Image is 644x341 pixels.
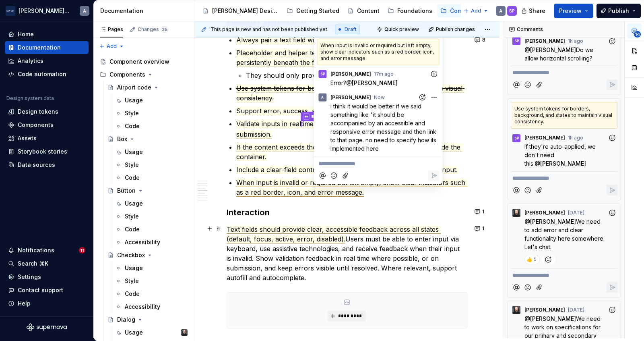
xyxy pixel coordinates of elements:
[236,36,383,44] span: Always pair a text field with a clear, visible label.
[607,133,617,143] button: Add reaction
[522,79,533,90] button: Add emoji
[112,210,191,223] a: Style
[559,7,582,15] span: Preview
[236,179,467,197] span: When input is invalid or required but left empty, show clear indicators such as a red border, ico...
[125,225,140,233] div: Code
[321,94,324,101] div: A
[317,170,328,181] button: Mention someone
[117,251,145,259] div: Checkbox
[511,171,617,183] div: Composer editor
[112,223,191,236] a: Code
[524,218,606,250] span: We need to add error and clear functionality here somewhere. Let's chat.
[534,282,545,293] button: Attach files
[138,26,169,33] div: Changes
[125,303,160,311] div: Accessibility
[607,79,617,90] button: Reply
[317,39,439,65] div: When input is invalid or required but left empty, show clear indicators such as a red border, ico...
[436,26,475,33] span: Publish changes
[346,79,398,86] span: @
[112,326,191,339] a: UsageTeunis Vorsteveld
[112,197,191,210] a: Usage
[461,5,491,17] button: Add
[5,257,89,270] button: Search ⌘K
[117,316,135,324] div: Dialog
[104,249,191,262] a: Checkbox
[283,4,343,17] a: Getting Started
[437,4,489,17] a: Components
[5,105,89,118] a: Design tokens
[125,122,140,130] div: Code
[512,209,520,217] img: Teunis Vorsteveld
[112,158,191,171] a: Style
[534,185,545,195] button: Attach files
[340,170,351,181] button: Attach files
[227,225,441,243] span: Text fields should provide clear, accessible feedback across all states (default, focus, active, ...
[2,2,92,19] button: [PERSON_NAME] AirlinesA
[634,31,641,37] span: 14
[533,256,537,263] span: 1
[125,96,143,104] div: Usage
[199,3,459,19] div: Page tree
[18,273,41,281] div: Settings
[18,299,31,308] div: Help
[125,238,160,246] div: Accessibility
[512,306,520,314] img: Teunis Vorsteveld
[18,44,61,52] div: Documentation
[5,244,89,257] button: Notifications11
[112,262,191,274] a: Usage
[83,8,86,14] div: A
[472,34,489,46] button: 8
[417,92,428,103] button: Add reaction
[428,69,439,79] button: Add reaction
[107,43,117,50] span: Add
[181,329,188,336] img: Teunis Vorsteveld
[511,102,617,129] div: Use system tokens for borders, background, and states to maintain visual consistency.
[236,84,464,102] span: Use system tokens for borders, background, and states to maintain visual consistency.
[482,208,484,215] span: 1
[212,7,279,15] div: [PERSON_NAME] Design
[5,158,89,171] a: Data sources
[27,323,67,331] svg: Supernova Logo
[524,46,576,53] span: @
[5,145,89,158] a: Storybook stories
[5,297,89,310] button: Help
[374,24,423,35] button: Quick preview
[330,79,346,86] span: Error?
[499,8,502,14] div: A
[524,315,576,322] span: @
[117,83,151,91] div: Airport code
[109,71,145,79] div: Components
[472,206,488,217] button: 1
[112,171,191,184] a: Code
[330,94,371,100] span: [PERSON_NAME]
[112,120,191,133] a: Code
[511,66,617,77] div: Composer editor
[236,143,462,161] span: If the content exceeds the field width, allow horizontal scrolling inside the container.
[112,94,191,107] a: Usage
[330,102,438,152] span: i think it would be better if we said something like "it should be accompanied by an accessible a...
[384,26,419,33] span: Quick preview
[227,225,467,283] p: Users must be able to enter input via keyboard, use assistive technologies, and receive feedback ...
[607,185,617,195] button: Reply
[125,277,139,285] div: Style
[471,8,481,14] span: Add
[18,161,55,169] div: Data sources
[112,236,191,249] a: Accessibility
[607,304,617,315] button: Add reaction
[320,71,325,77] div: SP
[5,284,89,297] button: Contact support
[511,282,522,293] button: Mention someone
[527,256,532,263] span: 👍️
[125,200,143,208] div: Usage
[5,132,89,145] a: Assets
[5,68,89,81] a: Code automation
[472,223,488,234] button: 1
[514,38,519,44] div: SP
[352,79,398,86] span: [PERSON_NAME]
[236,166,458,174] span: Include a clear-field control when it helps users quickly reset their input.
[104,133,191,146] a: Box
[511,79,522,90] button: Mention someone
[100,7,191,15] div: Documentation
[125,290,140,298] div: Code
